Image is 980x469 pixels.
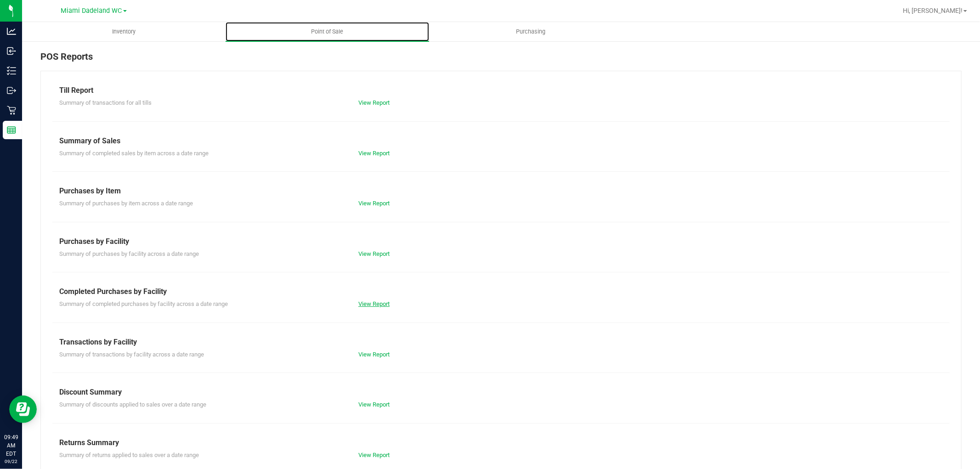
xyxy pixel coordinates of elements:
[59,136,943,147] div: Summary of Sales
[59,99,152,106] span: Summary of transactions for all tills
[504,28,558,36] span: Purchasing
[429,22,633,41] a: Purchasing
[59,250,199,257] span: Summary of purchases by facility across a date range
[59,387,943,398] div: Discount Summary
[7,106,16,115] inline-svg: Retail
[358,351,390,358] a: View Report
[9,396,37,423] iframe: Resource center
[59,401,206,408] span: Summary of discounts applied to sales over a date range
[22,22,226,41] a: Inventory
[226,22,429,41] a: Point of Sale
[299,28,356,36] span: Point of Sale
[59,286,943,297] div: Completed Purchases by Facility
[59,85,943,96] div: Till Report
[59,186,943,197] div: Purchases by Item
[61,7,122,15] span: Miami Dadeland WC
[59,300,228,307] span: Summary of completed purchases by facility across a date range
[7,125,16,135] inline-svg: Reports
[358,150,390,157] a: View Report
[7,46,16,56] inline-svg: Inbound
[358,200,390,207] a: View Report
[4,433,18,458] p: 09:49 AM EDT
[358,250,390,257] a: View Report
[903,7,963,14] span: Hi, [PERSON_NAME]!
[4,458,18,465] p: 09/22
[7,86,16,95] inline-svg: Outbound
[358,300,390,307] a: View Report
[7,66,16,75] inline-svg: Inventory
[59,351,204,358] span: Summary of transactions by facility across a date range
[358,401,390,408] a: View Report
[100,28,148,36] span: Inventory
[7,27,16,36] inline-svg: Analytics
[59,452,199,458] span: Summary of returns applied to sales over a date range
[59,437,943,448] div: Returns Summary
[59,200,193,207] span: Summary of purchases by item across a date range
[59,337,943,348] div: Transactions by Facility
[358,99,390,106] a: View Report
[59,150,209,157] span: Summary of completed sales by item across a date range
[59,236,943,247] div: Purchases by Facility
[40,50,962,71] div: POS Reports
[358,452,390,458] a: View Report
